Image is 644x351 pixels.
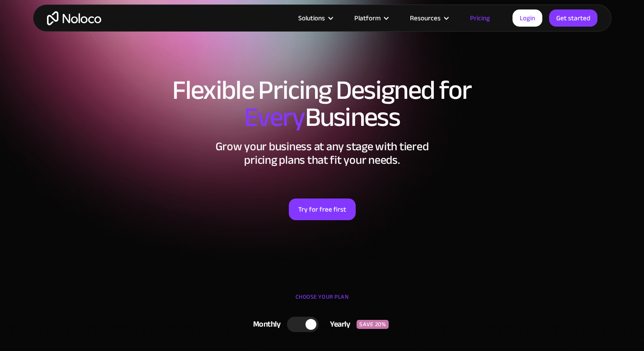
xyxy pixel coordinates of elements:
div: Platform [343,12,399,24]
a: home [47,11,101,25]
h1: Flexible Pricing Designed for Business [42,77,602,131]
span: Every [244,92,305,143]
a: Get started [549,9,597,27]
h2: Grow your business at any stage with tiered pricing plans that fit your needs. [42,140,602,167]
div: Resources [410,12,441,24]
div: SAVE 20% [357,320,389,329]
div: Solutions [298,12,325,24]
div: Yearly [319,318,357,331]
div: Monthly [242,318,287,331]
a: Pricing [459,12,501,24]
div: Resources [399,12,459,24]
div: CHOOSE YOUR PLAN [42,290,602,313]
div: Solutions [287,12,343,24]
a: Try for free first [289,199,356,220]
div: Platform [354,12,381,24]
a: Login [512,9,542,27]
